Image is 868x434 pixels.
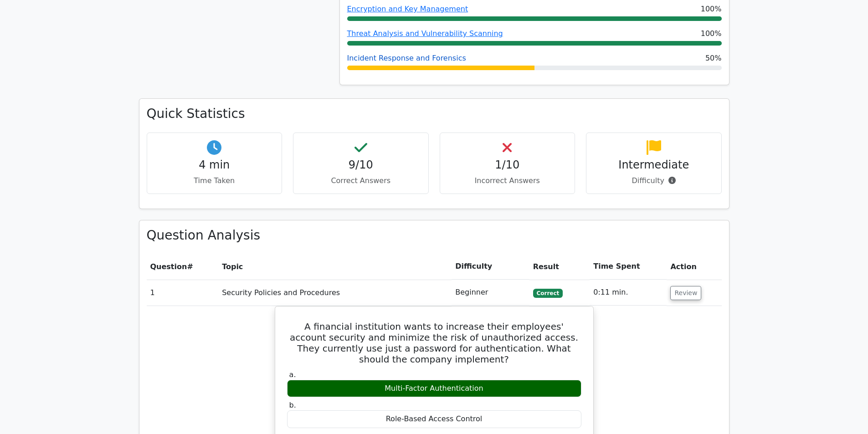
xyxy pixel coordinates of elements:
span: Question [150,262,187,271]
td: 0:11 min. [590,280,667,306]
p: Incorrect Answers [447,175,568,186]
span: a. [289,370,296,379]
span: Correct [533,289,563,298]
div: Role-Based Access Control [287,410,581,428]
h4: 4 min [154,158,275,172]
h5: A financial institution wants to increase their employees' account security and minimize the risk... [286,321,582,365]
h4: 9/10 [301,158,421,172]
h4: Intermediate [594,158,714,172]
p: Time Taken [154,175,275,186]
td: Beginner [452,280,529,306]
th: # [147,254,219,280]
td: Security Policies and Procedures [218,280,452,306]
a: Threat Analysis and Vulnerability Scanning [347,29,503,38]
button: Review [670,286,701,300]
h3: Quick Statistics [147,106,722,122]
p: Correct Answers [301,175,421,186]
th: Topic [218,254,452,280]
h3: Question Analysis [147,228,722,243]
td: 1 [147,280,219,306]
p: Difficulty [594,175,714,186]
a: Incident Response and Forensics [347,54,466,62]
a: Encryption and Key Management [347,5,468,13]
th: Action [667,254,721,280]
span: 100% [701,4,722,15]
span: b. [289,401,296,409]
h4: 1/10 [447,158,568,172]
span: 100% [701,28,722,39]
th: Time Spent [590,254,667,280]
span: 50% [705,53,722,64]
div: Multi-Factor Authentication [287,380,581,398]
th: Result [529,254,590,280]
th: Difficulty [452,254,529,280]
